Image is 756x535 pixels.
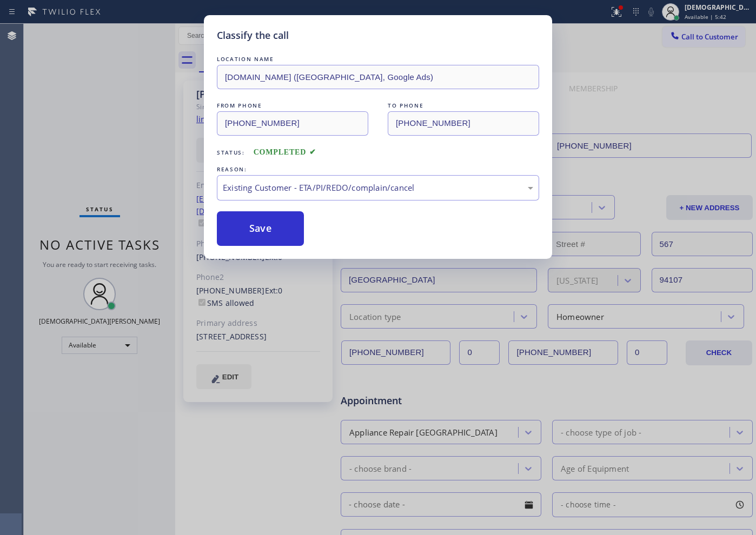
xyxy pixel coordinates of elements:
input: From phone [217,111,368,136]
div: FROM PHONE [217,100,368,111]
span: COMPLETED [254,148,316,156]
div: Existing Customer - ETA/PI/REDO/complain/cancel [223,182,533,194]
div: TO PHONE [388,100,539,111]
span: Status: [217,149,245,156]
div: LOCATION NAME [217,54,539,65]
div: REASON: [217,164,539,175]
input: To phone [388,111,539,136]
h5: Classify the call [217,28,289,43]
button: Save [217,211,304,246]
